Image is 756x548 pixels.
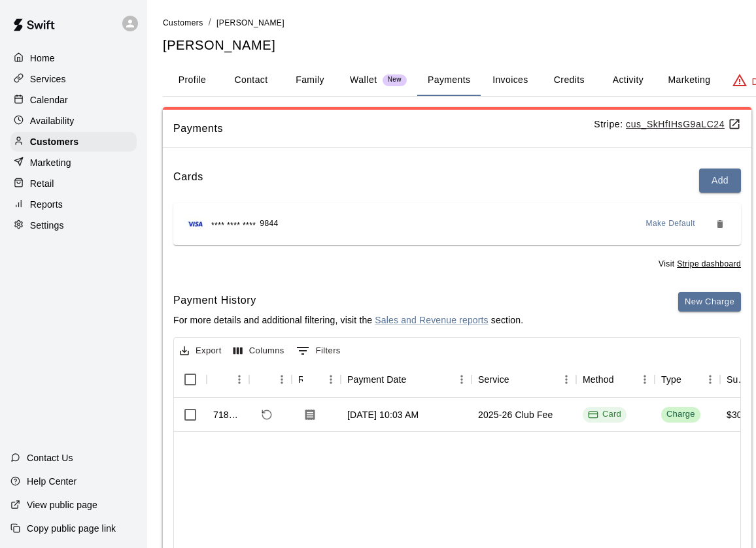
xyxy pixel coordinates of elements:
div: Method [583,361,614,398]
a: Customers [10,132,137,152]
a: Reports [10,195,137,214]
p: Availability [30,114,75,127]
p: Copy public page link [27,522,116,535]
div: Service [472,361,576,398]
button: Add [699,169,741,193]
p: Services [30,73,66,86]
div: 2025-26 Club Fee [478,408,553,421]
span: New [383,76,407,84]
button: Select columns [230,341,288,361]
div: Jul 25, 2025 at 10:03 AM [347,408,419,421]
a: cus_SkHfIHsG9aLC24 [626,119,741,129]
span: 9844 [260,218,278,231]
button: Menu [452,370,472,389]
a: Marketing [10,153,137,172]
div: Receipt [298,361,303,398]
button: Credits [540,65,598,96]
div: Charge [666,408,695,421]
span: Refund payment [256,404,278,426]
div: Refund [249,361,292,398]
p: Settings [30,219,64,232]
button: Menu [321,370,341,389]
button: Contact [222,65,281,96]
button: Profile [163,65,222,96]
div: Service [478,361,509,398]
div: Card [588,408,621,421]
a: Calendar [10,90,137,110]
div: Type [661,361,681,398]
span: Make Default [646,218,696,231]
button: Activity [598,65,657,96]
p: Home [30,52,55,65]
li: / [209,16,211,29]
button: Make Default [641,214,701,234]
a: Retail [10,174,137,193]
button: Menu [557,370,576,389]
p: Reports [30,198,63,211]
button: Menu [635,370,655,389]
button: Invoices [481,65,540,96]
div: Payment Date [347,361,407,398]
button: New Charge [678,292,741,312]
a: Home [10,48,137,68]
button: Family [281,65,339,96]
button: Sort [213,370,232,389]
div: Method [576,361,655,398]
div: Type [655,361,720,398]
a: Customers [163,17,203,27]
button: Sort [614,370,632,389]
span: Customers [163,18,203,27]
div: Id [207,361,249,398]
button: Payments [417,65,481,96]
p: Stripe: [594,118,741,131]
button: Sort [407,370,425,389]
button: Sort [509,370,528,389]
a: Sales and Revenue reports [375,315,488,325]
div: Receipt [292,361,341,398]
a: Availability [10,111,137,131]
img: Credit card brand logo [184,218,207,231]
button: Download Receipt [298,403,322,427]
p: Contact Us [27,451,73,464]
button: Menu [700,370,720,389]
p: Marketing [30,156,71,169]
button: Sort [681,370,700,389]
button: Sort [256,370,274,389]
p: Wallet [350,73,377,87]
p: Customers [30,135,78,148]
h6: Cards [173,169,203,193]
a: Services [10,69,137,89]
button: Menu [272,370,292,389]
button: Marketing [657,65,721,96]
a: Stripe dashboard [677,259,741,268]
span: Visit [659,258,741,271]
span: Payments [173,120,594,137]
p: Help Center [27,475,77,488]
div: 718046 [213,408,243,421]
span: [PERSON_NAME] [216,18,284,27]
button: Remove [710,214,730,234]
button: Export [177,341,225,361]
button: Menu [230,370,249,389]
p: For more details and additional filtering, visit the section. [173,314,523,327]
h6: Payment History [173,292,523,309]
p: View public page [27,498,97,511]
p: Retail [30,177,54,190]
button: Sort [303,370,321,389]
div: Subtotal [727,361,747,398]
button: Show filters [293,340,344,361]
a: Settings [10,216,137,235]
p: Calendar [30,93,68,106]
div: Payment Date [341,361,472,398]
